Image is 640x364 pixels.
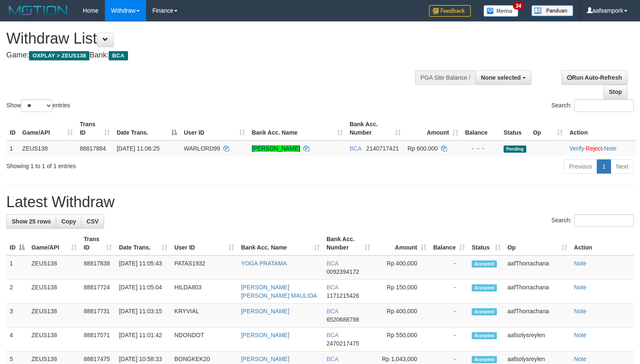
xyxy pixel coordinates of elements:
[113,117,180,140] th: Date Trans.: activate to sort column descending
[6,117,19,140] th: ID
[323,231,374,255] th: Bank Acc. Number: activate to sort column ascending
[574,99,634,112] input: Search:
[504,255,570,280] td: aafThorrachana
[327,260,338,267] span: BCA
[80,328,115,351] td: 88817571
[531,5,573,16] img: panduan.png
[6,328,28,351] td: 4
[346,117,404,140] th: Bank Acc. Number: activate to sort column ascending
[80,145,106,152] span: 88817884
[6,140,19,156] td: 1
[12,218,51,225] span: Show 25 rows
[574,332,587,338] a: Note
[241,332,289,338] a: [PERSON_NAME]
[6,231,28,255] th: ID: activate to sort column descending
[171,280,238,304] td: HILDA803
[21,99,52,112] select: Showentries
[6,280,28,304] td: 2
[611,159,634,174] a: Next
[109,51,128,60] span: BCA
[241,260,287,267] a: YOGA PRATAMA
[327,308,338,315] span: BCA
[513,2,524,10] span: 34
[597,159,611,174] a: 1
[327,292,359,299] span: Copy 1171215426 to clipboard
[483,5,519,17] img: Button%20Memo.svg
[472,356,497,363] span: Accepted
[80,304,115,328] td: 88817731
[6,51,418,60] h4: Game: Bank:
[28,255,80,280] td: ZEUS138
[551,214,634,227] label: Search:
[80,255,115,280] td: 88817838
[6,194,634,211] h1: Latest Withdraw
[504,280,570,304] td: aafThorrachana
[19,117,76,140] th: Game/API: activate to sort column ascending
[28,231,80,255] th: Game/API: activate to sort column ascending
[248,117,346,140] th: Bank Acc. Name: activate to sort column ascending
[115,280,171,304] td: [DATE] 11:05:04
[374,280,430,304] td: Rp 150,000
[468,231,504,255] th: Status: activate to sort column ascending
[115,304,171,328] td: [DATE] 11:03:15
[569,145,584,152] a: Verify
[604,145,616,152] a: Note
[586,145,603,152] a: Reject
[86,218,99,225] span: CSV
[462,117,500,140] th: Balance
[241,308,289,315] a: [PERSON_NAME]
[472,284,497,291] span: Accepted
[80,280,115,304] td: 88817724
[81,214,104,229] a: CSV
[241,284,317,299] a: [PERSON_NAME] [PERSON_NAME] MAULIDA
[574,356,587,362] a: Note
[574,284,587,291] a: Note
[574,214,634,227] input: Search:
[184,145,220,152] span: WARLORD99
[6,255,28,280] td: 1
[504,146,526,153] span: Pending
[241,356,289,362] a: [PERSON_NAME]
[327,284,338,291] span: BCA
[404,117,462,140] th: Amount: activate to sort column ascending
[19,140,76,156] td: ZEUS138
[566,140,636,156] td: · ·
[6,30,418,47] h1: Withdraw List
[6,159,260,170] div: Showing 1 to 1 of 1 entries
[500,117,530,140] th: Status
[6,214,56,229] a: Show 25 rows
[6,4,70,17] img: MOTION_logo.png
[28,304,80,328] td: ZEUS138
[603,85,627,99] a: Stop
[504,328,570,351] td: aafsolysreylen
[562,70,627,85] a: Run Auto-Refresh
[80,231,115,255] th: Trans ID: activate to sort column ascending
[6,304,28,328] td: 3
[374,304,430,328] td: Rp 400,000
[252,145,300,152] a: [PERSON_NAME]
[327,332,338,338] span: BCA
[472,308,497,315] span: Accepted
[472,332,497,339] span: Accepted
[429,5,471,17] img: Feedback.jpg
[374,231,430,255] th: Amount: activate to sort column ascending
[171,231,238,255] th: User ID: activate to sort column ascending
[115,328,171,351] td: [DATE] 11:01:42
[430,231,468,255] th: Balance: activate to sort column ascending
[574,260,587,267] a: Note
[28,328,80,351] td: ZEUS138
[574,308,587,315] a: Note
[481,74,521,81] span: None selected
[28,280,80,304] td: ZEUS138
[327,316,359,323] span: Copy 6520688798 to clipboard
[571,231,634,255] th: Action
[430,280,468,304] td: -
[465,144,497,153] div: - - -
[472,260,497,268] span: Accepted
[551,99,634,112] label: Search:
[6,99,70,112] label: Show entries
[76,117,113,140] th: Trans ID: activate to sort column ascending
[430,304,468,328] td: -
[327,356,338,362] span: BCA
[408,145,438,152] span: Rp 600.000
